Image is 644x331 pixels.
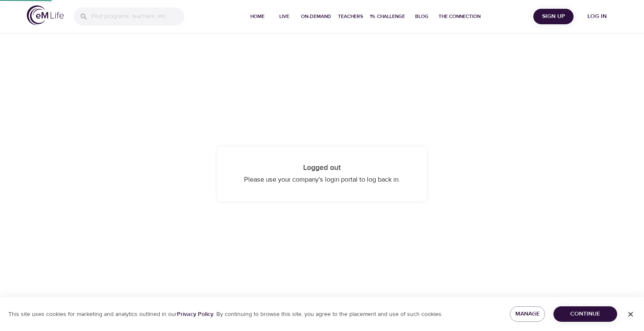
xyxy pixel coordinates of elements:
[370,12,405,21] span: 1% Challenge
[533,9,574,24] button: Sign Up
[338,12,363,21] span: Teachers
[553,306,617,322] button: Continue
[580,11,614,22] span: Log in
[560,309,610,319] span: Continue
[439,12,480,21] span: The Connection
[234,163,410,172] h4: Logged out
[412,12,432,21] span: Blog
[247,12,267,21] span: Home
[517,309,538,319] span: Manage
[577,9,617,24] button: Log in
[301,12,331,21] span: On-Demand
[510,306,545,322] button: Manage
[537,11,570,22] span: Sign Up
[27,5,64,25] img: logo
[244,175,400,184] span: Please use your company's login portal to log back in.
[274,12,294,21] span: Live
[177,310,213,318] a: Privacy Policy
[91,8,184,26] input: Find programs, teachers, etc...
